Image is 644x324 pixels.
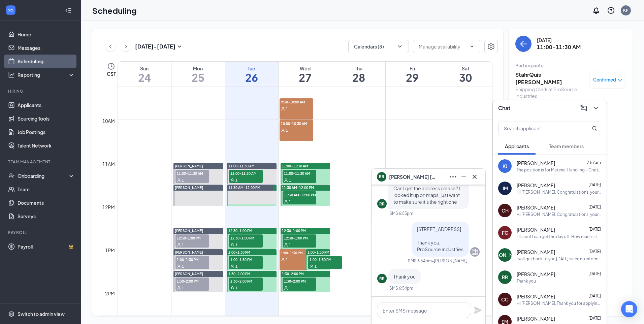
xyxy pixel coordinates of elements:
span: Can I get the address please? I looked it up on maps, just want to make sure it's the right one [393,185,460,205]
div: Hi [PERSON_NAME]. Congratulations, your meeting with ProSource Industries for Material Handler - ... [517,212,601,217]
span: 1 [182,264,184,269]
svg: Plane [474,306,482,314]
button: Calendars (3)ChevronDown [348,40,409,53]
span: 1 [289,178,291,183]
span: 10:00-10:30 AM [280,120,313,127]
span: 1:30-2:00 PM [282,271,304,276]
svg: ChevronDown [469,44,475,49]
span: [PERSON_NAME] [517,271,555,278]
div: RR [502,274,508,281]
span: 1 [182,242,184,247]
button: Settings [484,40,498,53]
span: [DATE] [588,182,601,187]
div: Reporting [18,71,75,78]
span: 11:00-11:30 AM [175,170,209,176]
span: [STREET_ADDRESS] Thank you, ProSource Industries [417,226,463,252]
span: 1 [235,286,237,290]
span: [DATE] [588,316,601,321]
span: [PERSON_NAME] [517,226,555,233]
a: August 28, 2025 [332,62,385,87]
div: Sun [118,65,171,72]
button: ComposeMessage [578,103,589,114]
svg: User [230,286,234,290]
span: 1 [182,178,184,183]
span: 1 [289,199,291,204]
a: Talent Network [18,139,75,152]
svg: User [230,178,234,182]
div: CH [502,207,509,214]
svg: User [310,264,314,268]
span: 1 [289,242,291,247]
svg: Company [471,248,479,256]
h1: 25 [171,72,225,83]
span: 1 [182,286,184,290]
a: PayrollCrown [18,240,75,253]
div: RR [379,276,385,282]
button: Minimize [458,171,469,182]
span: [PERSON_NAME] [175,229,203,233]
svg: Clock [107,62,115,70]
a: August 26, 2025 [225,62,278,87]
div: 2pm [104,290,116,297]
span: 11:30 AM-12:00 PM [228,185,260,190]
span: 1:00-1:30 PM [308,256,342,263]
a: August 27, 2025 [279,62,332,87]
div: Hiring [8,88,74,94]
a: Documents [18,196,75,209]
svg: Ellipses [449,173,457,181]
span: 11:30 AM-12:00 PM [283,191,316,198]
span: [DATE] [588,249,601,254]
h1: 30 [439,72,492,83]
span: 1 [289,286,291,290]
svg: Settings [8,311,15,317]
span: CST [107,70,116,77]
a: Applicants [18,98,75,112]
span: 1:30-2:00 PM [175,278,209,284]
svg: ChevronDown [592,104,600,112]
a: Surveys [18,209,75,223]
div: Sat [439,65,492,72]
svg: User [284,178,288,182]
a: Team [18,183,75,196]
span: Confirmed [593,76,616,83]
span: 11:00-11:30 AM [229,170,263,176]
h3: [DATE] - [DATE] [135,43,175,50]
svg: Notifications [592,6,600,14]
div: KJ [503,163,507,169]
svg: User [281,128,285,132]
span: [PERSON_NAME] [517,160,555,166]
h1: 28 [332,72,385,83]
svg: User [281,107,285,111]
button: back-button [515,36,532,52]
div: Open Intercom Messenger [621,301,637,317]
div: FG [502,229,508,236]
span: [PERSON_NAME] [517,204,555,211]
span: [DATE] [588,293,601,298]
span: [DATE] [588,227,601,232]
span: [PERSON_NAME] [175,250,203,254]
a: Job Postings [18,125,75,139]
svg: UserCheck [8,172,15,179]
span: 1:30-2:00 PM [228,271,250,276]
input: Search applicant [498,122,578,135]
span: 1 [235,242,237,247]
span: [DATE] [588,271,601,276]
div: JM [502,185,508,192]
div: Fri [386,65,439,72]
button: Ellipses [448,171,458,182]
svg: SmallChevronDown [175,42,184,51]
span: [PERSON_NAME] [517,182,555,189]
span: • [PERSON_NAME] [432,258,468,264]
div: 1pm [104,247,116,254]
a: Home [18,28,75,41]
svg: User [177,264,181,268]
div: Payroll [8,230,74,235]
span: 11:00-11:30 AM [228,164,255,168]
a: Messages [18,41,75,55]
svg: ChevronDown [396,43,403,50]
svg: User [281,258,285,262]
div: Thank you [517,278,536,284]
span: 1:30-2:00 PM [229,278,263,284]
h3: 11:00-11:30 AM [537,43,581,51]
